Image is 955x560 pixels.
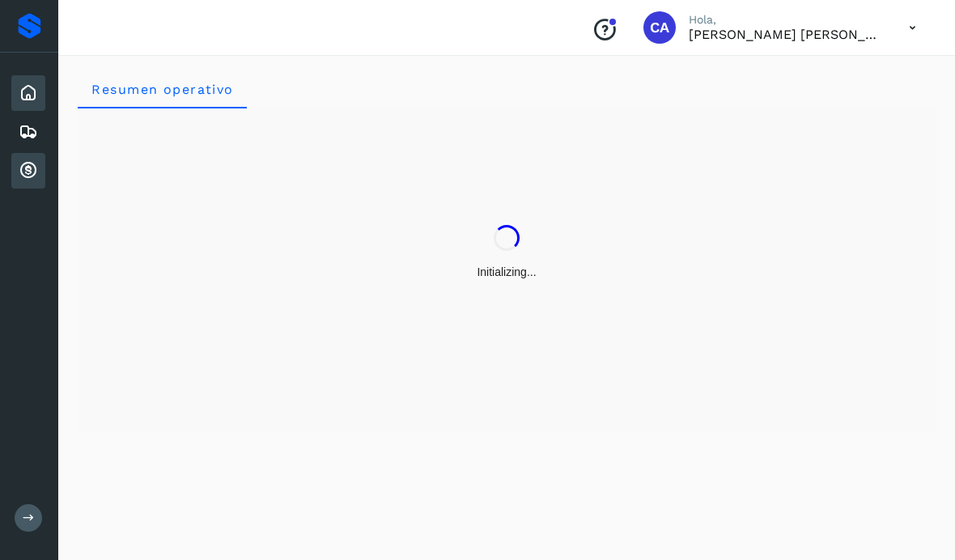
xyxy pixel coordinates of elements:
[11,75,45,111] div: Inicio
[11,114,45,150] div: Embarques
[11,153,45,189] div: Cuentas por cobrar
[91,82,234,97] span: Resumen operativo
[689,13,883,27] p: Hola,
[689,27,883,42] p: Crescencio Antonio Coeto Ramirez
